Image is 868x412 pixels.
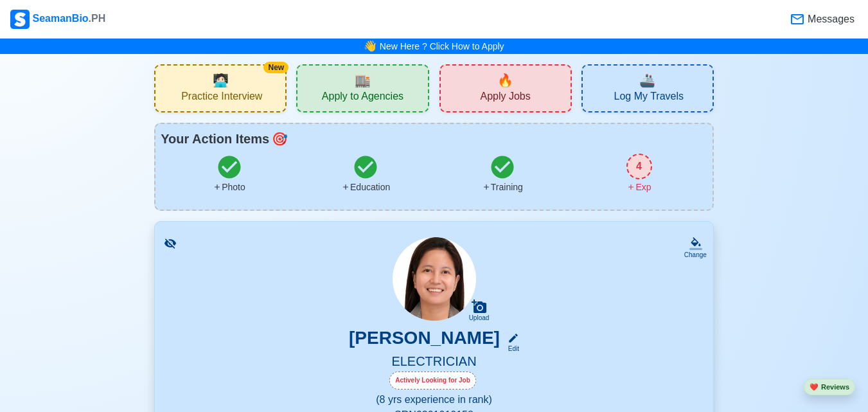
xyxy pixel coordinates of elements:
div: Photo [213,181,245,194]
button: heartReviews [804,379,855,396]
span: Practice Interview [181,90,262,106]
div: Upload [469,314,490,322]
div: Exp [626,181,651,194]
span: Log My Travels [614,90,684,106]
span: heart [810,383,819,391]
img: Logo [10,10,30,29]
span: Apply Jobs [480,90,530,106]
span: bell [360,37,380,57]
a: New Here ? Click How to Apply [380,41,504,51]
span: Apply to Agencies [322,90,403,106]
span: new [497,71,513,90]
span: agencies [355,71,371,90]
div: New [263,62,288,73]
span: interview [213,71,229,90]
span: travel [639,71,655,90]
p: (8 yrs experience in rank) [170,392,698,408]
h3: [PERSON_NAME] [349,327,500,354]
span: Messages [805,12,855,27]
div: Education [341,181,390,194]
div: 4 [626,154,652,179]
span: todo [272,129,288,148]
h5: ELECTRICIAN [170,354,698,372]
div: SeamanBio [10,10,105,29]
span: .PH [89,13,106,24]
div: Edit [502,344,519,354]
div: Training [482,181,523,194]
div: Your Action Items [161,129,707,148]
div: Actively Looking for Job [389,372,476,390]
div: Change [684,250,707,260]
